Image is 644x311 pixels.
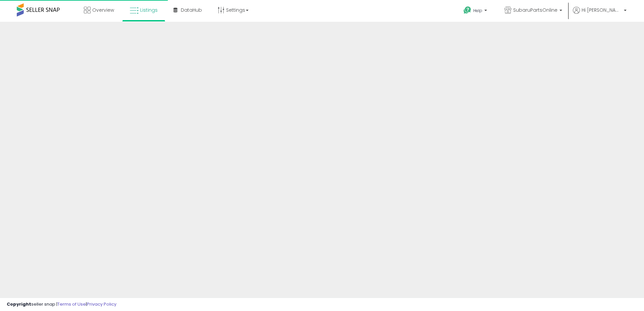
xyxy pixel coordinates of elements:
[513,7,557,13] span: SubaruPartsOnline
[92,7,114,13] span: Overview
[473,8,482,13] span: Help
[181,7,202,13] span: DataHub
[458,1,494,22] a: Help
[582,7,622,13] span: Hi [PERSON_NAME]
[573,7,627,22] a: Hi [PERSON_NAME]
[463,6,472,14] i: Get Help
[140,7,158,13] span: Listings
